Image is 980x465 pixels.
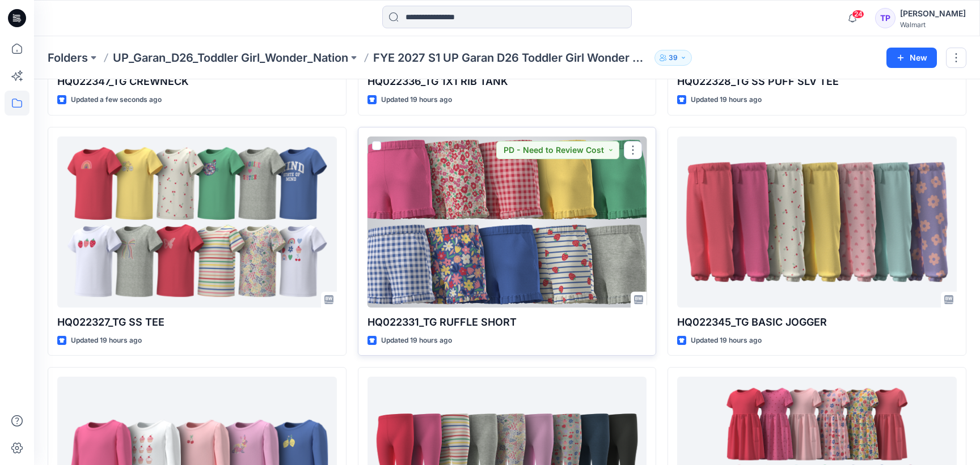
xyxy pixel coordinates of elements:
[57,314,337,330] p: HQ022327_TG SS TEE
[875,8,895,28] div: TP
[900,20,966,29] div: Walmart
[669,52,678,64] p: 39
[900,7,966,20] div: [PERSON_NAME]
[654,50,692,66] button: 39
[691,94,762,106] p: Updated 19 hours ago
[71,94,162,106] p: Updated a few seconds ago
[373,50,650,66] p: FYE 2027 S1 UP Garan D26 Toddler Girl Wonder Nation
[367,314,647,330] p: HQ022331_TG RUFFLE SHORT
[367,74,647,89] p: HQ022336_TG 1X1 RIB TANK
[852,10,864,19] span: 24
[677,74,957,89] p: HQ022328_TG SS PUFF SLV TEE
[691,335,762,347] p: Updated 19 hours ago
[113,50,348,66] a: UP_Garan_D26_Toddler Girl_Wonder_Nation
[71,335,142,347] p: Updated 19 hours ago
[886,48,937,68] button: New
[677,314,957,330] p: HQ022345_TG BASIC JOGGER
[677,136,957,308] a: HQ022345_TG BASIC JOGGER
[367,136,647,308] a: HQ022331_TG RUFFLE SHORT
[57,136,337,308] a: HQ022327_TG SS TEE
[57,74,337,89] p: HQ022347_TG CREWNECK
[381,335,452,347] p: Updated 19 hours ago
[48,50,88,66] a: Folders
[381,94,452,106] p: Updated 19 hours ago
